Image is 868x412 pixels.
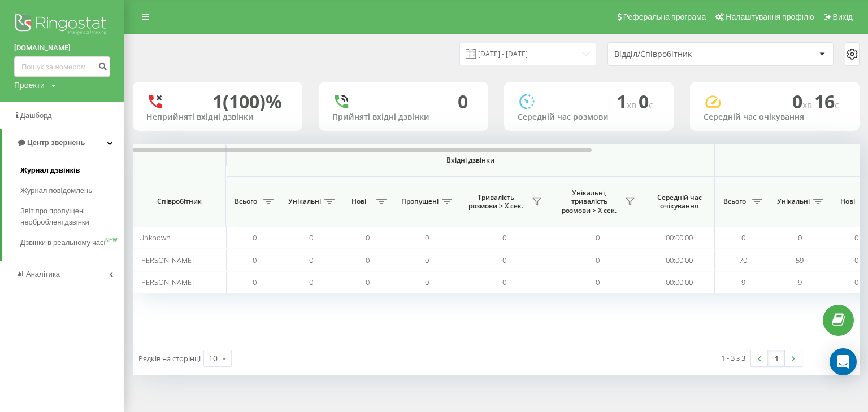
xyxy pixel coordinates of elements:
[854,255,858,265] span: 0
[726,12,814,21] span: Налаштування профілю
[255,156,685,165] span: Вхідні дзвінки
[458,91,468,112] div: 0
[627,99,639,111] span: хв
[623,12,706,21] span: Реферальна програма
[792,89,814,113] span: 0
[20,201,124,233] a: Звіт про пропущені необроблені дзвінки
[644,227,715,249] td: 00:00:00
[366,233,370,243] span: 0
[830,348,857,375] div: Open Intercom Messenger
[741,233,745,243] span: 0
[139,233,171,243] span: Unknown
[212,91,282,112] div: 1 (100)%
[332,112,475,122] div: Прийняті вхідні дзвінки
[463,193,528,211] span: Тривалість розмови > Х сек.
[253,277,257,287] span: 0
[557,189,622,215] span: Унікальні, тривалість розмови > Х сек.
[309,233,313,243] span: 0
[425,233,429,243] span: 0
[288,197,321,206] span: Унікальні
[309,277,313,287] span: 0
[502,255,506,265] span: 0
[721,352,745,363] div: 1 - 3 з 3
[425,277,429,287] span: 0
[20,181,124,201] a: Журнал повідомлень
[518,112,660,122] div: Середній час розмови
[814,89,839,113] span: 16
[644,249,715,271] td: 00:00:00
[20,185,92,196] span: Журнал повідомлень
[639,89,653,113] span: 0
[596,233,600,243] span: 0
[142,197,216,206] span: Співробітник
[653,193,706,211] span: Середній час очікування
[232,197,260,206] span: Всього
[502,233,506,243] span: 0
[20,111,52,120] span: Дашборд
[739,255,747,265] span: 70
[14,56,110,77] input: Пошук за номером
[704,112,846,122] div: Середній час очікування
[366,277,370,287] span: 0
[854,277,858,287] span: 0
[401,197,439,206] span: Пропущені
[833,12,853,21] span: Вихід
[777,197,810,206] span: Унікальні
[345,197,373,206] span: Нові
[253,233,257,243] span: 0
[20,237,105,248] span: Дзвінки в реальному часі
[209,353,218,364] div: 10
[596,255,600,265] span: 0
[366,255,370,265] span: 0
[721,197,749,206] span: Всього
[854,233,858,243] span: 0
[768,350,785,366] a: 1
[649,99,653,111] span: c
[835,99,839,111] span: c
[139,255,194,265] span: [PERSON_NAME]
[26,270,60,278] span: Аналiтика
[27,138,85,147] span: Центр звернень
[502,277,506,287] span: 0
[2,129,124,156] a: Центр звернень
[14,11,110,40] img: Ringostat logo
[20,165,80,176] span: Журнал дзвінків
[14,42,110,54] a: [DOMAIN_NAME]
[617,89,639,113] span: 1
[14,80,45,91] div: Проекти
[741,277,745,287] span: 9
[146,112,289,122] div: Неприйняті вхідні дзвінки
[644,271,715,293] td: 00:00:00
[798,233,802,243] span: 0
[614,50,749,59] div: Відділ/Співробітник
[139,277,194,287] span: [PERSON_NAME]
[309,255,313,265] span: 0
[834,197,862,206] span: Нові
[253,255,257,265] span: 0
[596,277,600,287] span: 0
[138,353,201,363] span: Рядків на сторінці
[425,255,429,265] span: 0
[20,160,124,181] a: Журнал дзвінків
[802,99,814,111] span: хв
[798,277,802,287] span: 9
[796,255,804,265] span: 59
[20,205,119,228] span: Звіт про пропущені необроблені дзвінки
[20,233,124,253] a: Дзвінки в реальному часіNEW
